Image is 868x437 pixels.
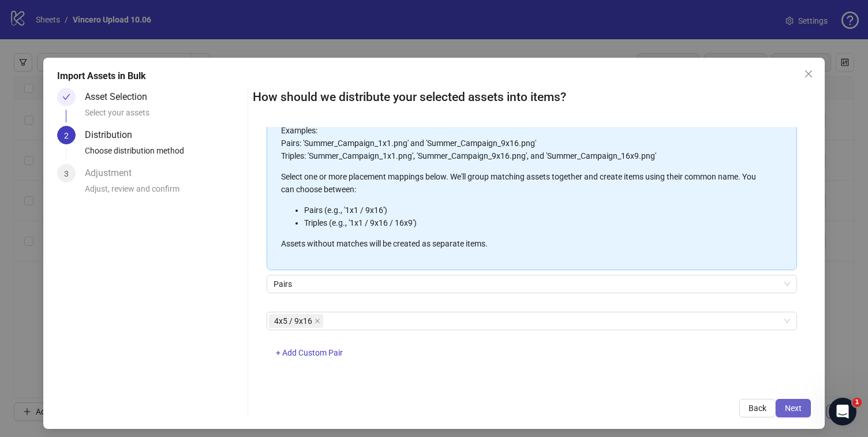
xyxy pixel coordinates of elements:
span: 3 [64,169,69,178]
div: Asset Selection [85,88,156,106]
button: Next [776,399,811,417]
span: 4x5 / 9x16 [274,315,312,327]
button: Close [799,65,818,83]
p: Examples: Pairs: 'Summer_Campaign_1x1.png' and 'Summer_Campaign_9x16.png' Triples: 'Summer_Campai... [281,124,770,162]
button: + Add Custom Pair [267,344,352,363]
div: Choose distribution method [85,144,243,164]
span: close [315,318,320,324]
span: 1 [852,398,862,407]
div: Import Assets in Bulk [57,69,811,83]
div: Adjust, review and confirm [85,182,243,202]
div: Adjustment [85,164,141,182]
div: Select your assets [85,106,243,126]
p: Assets without matches will be created as separate items. [281,237,770,250]
span: Next [785,404,802,413]
li: Pairs (e.g., '1x1 / 9x16') [304,204,770,216]
iframe: Intercom live chat [829,398,856,425]
span: check [62,93,70,101]
button: Back [739,399,776,417]
span: 4x5 / 9x16 [269,314,323,328]
span: + Add Custom Pair [276,348,343,357]
span: Back [749,404,766,413]
p: Select one or more placement mappings below. We'll group matching assets together and create item... [281,170,770,196]
span: Pairs [274,275,790,293]
span: 2 [64,131,69,140]
h2: How should we distribute your selected assets into items? [253,88,810,107]
li: Triples (e.g., '1x1 / 9x16 / 16x9') [304,216,770,229]
span: close [804,69,813,79]
div: Distribution [85,126,141,144]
